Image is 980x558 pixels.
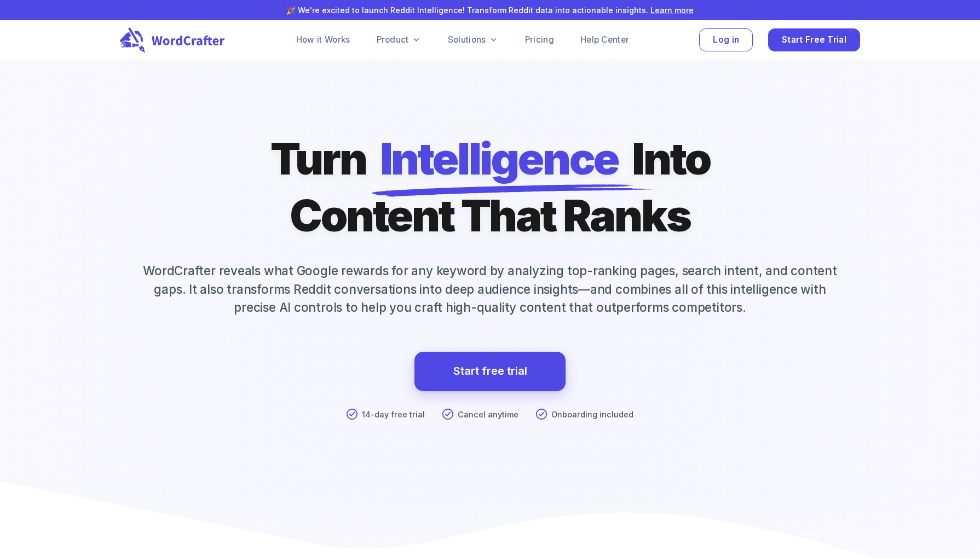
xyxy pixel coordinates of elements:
p: Onboarding included [551,409,633,421]
a: Help Center [580,33,629,47]
span: Log in [713,33,739,48]
p: Cancel anytime [458,409,518,421]
span: Intelligence [380,130,619,187]
p: WordCrafter reveals what Google rewards for any keyword by analyzing top-ranking pages, search in... [120,261,860,317]
a: Solutions [448,33,499,47]
a: Learn more [650,5,694,15]
a: Start free trial [414,352,566,391]
p: 14-day free trial [362,409,425,421]
button: Log in [699,28,753,52]
h1: Turn Into Content That Ranks [270,130,710,244]
span: Start Free Trial [782,33,846,48]
a: Product [377,33,422,47]
a: Start free trial [453,362,527,381]
a: Pricing [525,33,554,47]
a: How it Works [296,33,350,47]
p: 🎉 We're excited to launch Reddit Intelligence! Transform Reddit data into actionable insights. [18,4,962,16]
button: Start Free Trial [768,28,860,52]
